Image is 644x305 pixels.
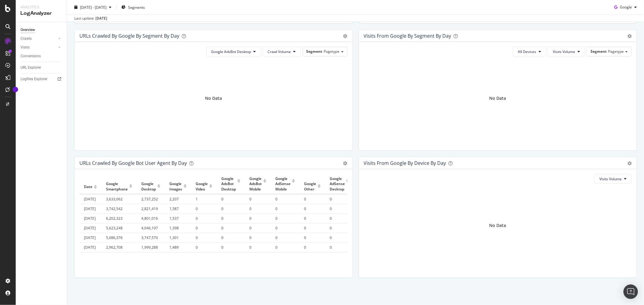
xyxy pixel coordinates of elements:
[206,47,261,56] button: Google AdsBot Desktop
[84,206,96,211] span: [DATE]
[169,206,179,211] span: 1,587
[21,36,32,42] div: Crawls
[196,235,198,240] span: 0
[21,53,62,59] a: Conversions
[196,245,198,250] span: 0
[169,197,179,202] span: 2,207
[169,235,179,240] span: 1,301
[275,245,277,250] span: 0
[95,16,107,21] div: [DATE]
[196,216,198,221] span: 0
[330,235,332,240] span: 0
[74,16,107,21] div: Last update
[141,206,158,211] span: 2,821,419
[221,235,223,240] span: 0
[268,49,291,54] span: Crawl Volume
[21,27,35,33] div: Overview
[221,197,223,202] span: 0
[249,216,252,221] span: 0
[221,206,223,211] span: 0
[84,216,96,221] span: [DATE]
[84,245,96,250] span: [DATE]
[623,285,638,299] div: Open Intercom Messenger
[553,49,575,54] span: Visits Volume
[79,33,179,39] div: URLs Crawled by Google By Segment By Day
[249,225,252,231] span: 0
[304,245,306,250] span: 0
[169,225,179,231] span: 1,398
[205,95,222,101] div: No Data
[221,176,236,191] div: Google AdsBot Desktop
[141,197,158,202] span: 2,737,252
[221,225,223,231] span: 0
[141,245,158,250] span: 1,999,288
[249,197,252,202] span: 0
[84,225,96,231] span: [DATE]
[599,176,622,181] span: Visits Volume
[169,181,182,191] div: Google Images
[84,235,96,240] span: [DATE]
[548,47,585,56] button: Visits Volume
[249,176,262,191] div: Google AdsBot Mobile
[141,181,156,191] div: Google Desktop
[249,235,252,240] span: 0
[21,64,62,71] a: URL Explorer
[141,216,158,221] span: 4,801,016
[72,2,114,12] button: [DATE] - [DATE]
[196,181,208,191] div: Google Video
[79,160,187,166] div: URLs Crawled by Google bot User Agent By Day
[343,34,348,38] div: gear
[591,49,607,54] span: Segment
[221,245,223,250] span: 0
[221,216,223,221] span: 0
[330,245,332,250] span: 0
[106,235,123,240] span: 5,086,376
[343,161,348,165] div: gear
[304,197,306,202] span: 0
[169,245,179,250] span: 1,489
[608,49,624,54] span: Pagetype
[304,235,306,240] span: 0
[106,245,123,250] span: 2,962,708
[249,245,252,250] span: 0
[324,49,340,54] span: Pagetype
[211,49,251,54] span: Google AdsBot Desktop
[627,161,632,165] div: gear
[84,182,92,192] div: Date
[119,2,147,12] button: Segments
[21,64,41,71] div: URL Explorer
[304,216,306,221] span: 0
[304,181,316,191] div: Google Other
[21,44,56,51] a: Visits
[13,87,18,92] div: Tooltip anchor
[330,197,332,202] span: 0
[21,76,62,82] a: Logfiles Explorer
[330,216,332,221] span: 0
[21,5,62,10] div: Analytics
[275,216,277,221] span: 0
[594,174,632,184] button: Visits Volume
[141,225,158,231] span: 4,046,197
[106,225,123,231] span: 5,623,248
[141,235,158,240] span: 3,747,570
[620,5,632,10] span: Google
[21,27,62,33] a: Overview
[249,206,252,211] span: 0
[330,206,332,211] span: 0
[627,34,632,38] div: gear
[330,225,332,231] span: 0
[84,197,96,202] span: [DATE]
[518,49,536,54] span: All Devices
[21,76,47,82] div: Logfiles Explorer
[489,95,506,101] div: No Data
[106,197,123,202] span: 3,633,062
[304,206,306,211] span: 0
[106,206,123,211] span: 3,742,542
[21,53,41,59] div: Conversions
[275,206,277,211] span: 0
[196,206,198,211] span: 0
[330,176,345,191] div: Google AdSense Desktop
[21,44,30,51] div: Visits
[263,47,301,56] button: Crawl Volume
[275,176,290,191] div: Google AdSense Mobile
